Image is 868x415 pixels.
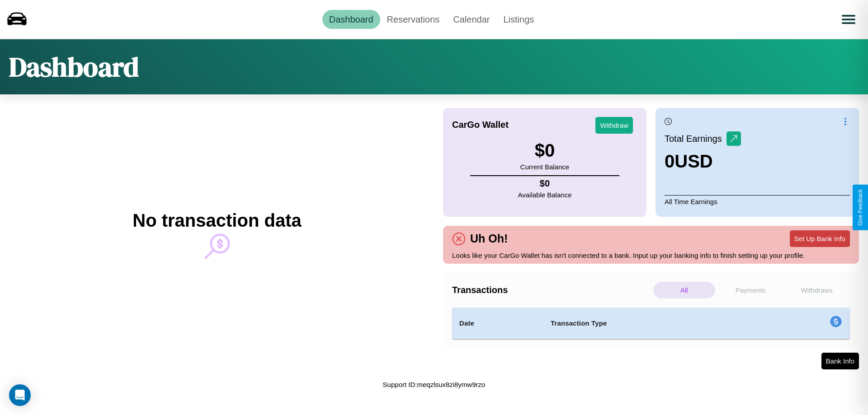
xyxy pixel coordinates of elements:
[452,308,850,339] table: simple table
[518,189,572,201] p: Available Balance
[653,282,715,298] p: All
[786,282,848,298] p: Withdraws
[665,151,741,172] h3: 0 USD
[9,384,31,406] div: Open Intercom Messenger
[452,285,651,295] h4: Transactions
[720,282,782,298] p: Payments
[836,7,861,32] button: Open menu
[595,117,633,134] button: Withdraw
[446,10,496,29] a: Calendar
[383,378,486,391] p: Support ID: meqzlsux8zi8ymw9rzo
[9,48,139,85] h1: Dashboard
[520,140,569,161] h3: $ 0
[665,195,850,208] p: All Time Earnings
[520,161,569,173] p: Current Balance
[380,10,447,29] a: Reservations
[665,131,726,147] p: Total Earnings
[452,249,850,261] p: Looks like your CarGo Wallet has isn't connected to a bank. Input up your banking info to finish ...
[132,210,301,231] h2: No transaction data
[496,10,541,29] a: Listings
[551,318,756,329] h4: Transaction Type
[452,120,509,130] h4: CarGo Wallet
[857,189,863,226] div: Give Feedback
[518,178,572,189] h4: $ 0
[466,232,512,245] h4: Uh Oh!
[790,230,850,247] button: Set Up Bank Info
[459,318,536,329] h4: Date
[821,353,859,369] button: Bank Info
[322,10,380,29] a: Dashboard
